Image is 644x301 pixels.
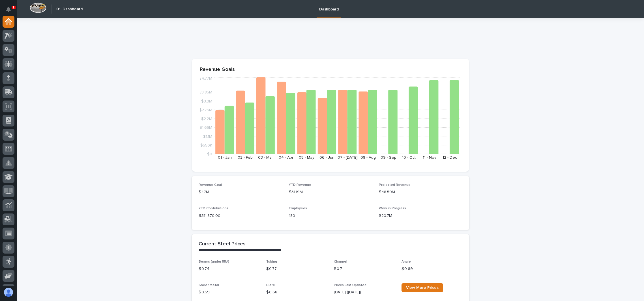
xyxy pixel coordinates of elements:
[3,3,14,15] button: Notifications
[406,286,439,290] span: View More Prices
[379,183,411,187] span: Projected Revenue
[30,3,46,13] img: Workspace Logo
[334,283,366,287] span: Prices Last Updated
[203,135,212,139] tspan: $1.1M
[402,266,462,272] p: $ 0.69
[199,189,282,195] p: $47M
[199,126,212,130] tspan: $1.65M
[299,156,314,160] text: 05 - May
[279,156,293,160] text: 04 - Apr
[379,207,406,210] span: Work in Progress
[199,108,212,112] tspan: $2.75M
[266,266,327,272] p: $ 0.77
[289,189,372,195] p: $31.19M
[207,152,212,156] tspan: $0
[199,207,228,210] span: YTD Contributions
[258,156,273,160] text: 03 - Mar
[289,207,307,210] span: Employees
[334,289,395,295] p: [DATE] ([DATE])
[266,289,327,295] p: $ 0.68
[218,156,232,160] text: 01 - Jan
[423,156,436,160] text: 11 - Nov
[7,7,14,16] div: Notifications1
[201,99,212,103] tspan: $3.3M
[266,260,277,263] span: Tubing
[334,266,395,272] p: $ 0.71
[379,189,462,195] p: $48.59M
[334,260,347,263] span: Channel
[199,241,246,247] h2: Current Steel Prices
[199,213,282,219] p: $ 311,870.00
[199,289,259,295] p: $ 0.59
[12,5,14,9] p: 1
[338,156,358,160] text: 07 - [DATE]
[379,213,462,219] p: $20.7M
[266,283,275,287] span: Plate
[200,67,461,73] p: Revenue Goals
[199,283,219,287] span: Sheet Metal
[238,156,253,160] text: 02 - Feb
[402,283,443,292] a: View More Prices
[199,91,212,95] tspan: $3.85M
[289,183,311,187] span: YTD Revenue
[3,286,14,298] button: users-avatar
[199,266,259,272] p: $ 0.74
[402,260,411,263] span: Angle
[381,156,396,160] text: 09 - Sep
[201,117,212,121] tspan: $2.2M
[200,143,212,147] tspan: $550K
[443,156,457,160] text: 12 - Dec
[319,156,334,160] text: 06 - Jun
[199,183,222,187] span: Revenue Goal
[199,77,212,81] tspan: $4.77M
[289,213,372,219] p: 180
[56,7,83,12] h2: 01. Dashboard
[199,260,229,263] span: Beams (under 55#)
[402,156,416,160] text: 10 - Oct
[360,156,376,160] text: 08 - Aug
